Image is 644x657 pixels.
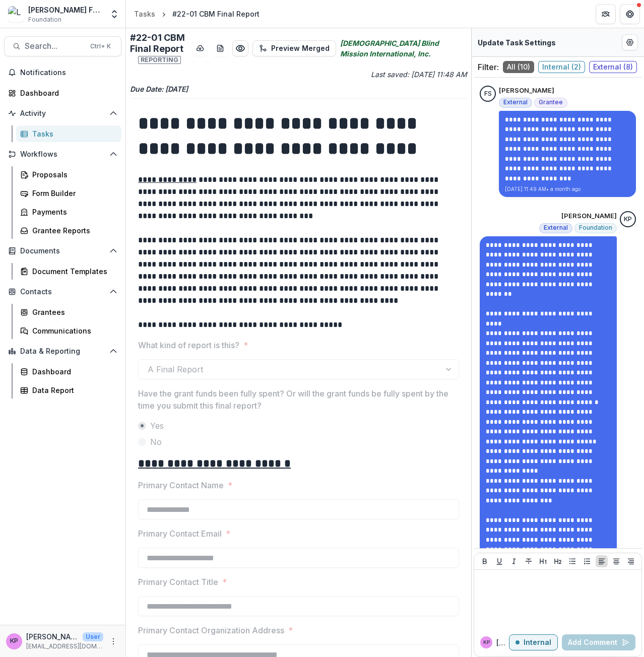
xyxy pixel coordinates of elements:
[32,385,113,396] div: Data Report
[150,420,164,432] span: Yes
[625,555,637,567] button: Align Right
[16,363,121,380] a: Dashboard
[138,576,218,588] p: Primary Contact Title
[20,288,105,296] span: Contacts
[596,555,608,567] button: Align Left
[16,166,121,183] a: Proposals
[130,84,467,94] p: Due Date: [DATE]
[524,638,551,647] p: Internal
[503,99,528,106] span: External
[596,4,616,24] button: Partners
[552,555,564,567] button: Heading 2
[478,61,499,73] p: Filter:
[508,555,520,567] button: Italicize
[212,40,228,56] button: download-word-button
[88,41,113,52] div: Ctrl + K
[16,304,121,320] a: Grantees
[138,479,224,491] p: Primary Contact Name
[134,9,155,19] div: Tasks
[130,7,159,21] a: Tasks
[16,322,121,339] a: Communications
[496,637,509,648] p: [PERSON_NAME] P
[25,41,84,51] span: Search...
[566,555,578,567] button: Bullet List
[484,91,492,97] div: Fabian Schindler
[28,5,103,15] div: [PERSON_NAME] Fund for the Blind
[8,6,24,22] img: Lavelle Fund for the Blind
[4,146,121,162] button: Open Workflows
[16,382,121,399] a: Data Report
[26,642,103,651] p: [EMAIL_ADDRESS][DOMAIN_NAME]
[232,40,248,56] button: Preview 178228f6-a988-4e74-9007-41962e1f1783.pdf
[479,555,491,567] button: Bold
[4,343,121,359] button: Open Data & Reporting
[622,34,638,50] button: Edit Form Settings
[483,640,490,645] div: Khanh Phan
[20,247,105,255] span: Documents
[4,85,121,101] a: Dashboard
[16,204,121,220] a: Payments
[20,150,105,159] span: Workflows
[32,325,113,336] div: Communications
[509,634,558,650] button: Internal
[538,61,585,73] span: Internal ( 2 )
[32,169,113,180] div: Proposals
[340,38,467,59] i: [DEMOGRAPHIC_DATA] Blind Mission International, Inc.
[20,69,117,77] span: Notifications
[4,105,121,121] button: Open Activity
[4,243,121,259] button: Open Documents
[20,109,105,118] span: Activity
[499,86,554,96] p: [PERSON_NAME]
[32,366,113,377] div: Dashboard
[138,387,453,412] p: Have the grant funds been fully spent? Or will the grant funds be fully spent by the time you sub...
[192,40,208,56] button: download-button
[610,555,622,567] button: Align Center
[301,69,468,80] p: Last saved: [DATE] 11:48 AM
[523,555,535,567] button: Strike
[130,7,264,21] nav: breadcrumb
[10,638,18,644] div: Khanh Phan
[544,224,568,231] span: External
[32,207,113,217] div: Payments
[252,40,336,56] button: Preview Merged
[28,15,61,24] span: Foundation
[503,61,534,73] span: All ( 10 )
[539,99,563,106] span: Grantee
[32,188,113,199] div: Form Builder
[16,125,121,142] a: Tasks
[581,555,593,567] button: Ordered List
[16,222,121,239] a: Grantee Reports
[562,634,635,650] button: Add Comment
[624,216,632,223] div: Khanh Phan
[478,37,556,48] p: Update Task Settings
[130,32,188,65] h2: #22-01 CBM Final Report
[138,624,284,636] p: Primary Contact Organization Address
[20,88,113,98] div: Dashboard
[20,347,105,356] span: Data & Reporting
[493,555,505,567] button: Underline
[138,339,239,351] p: What kind of report is this?
[505,185,630,193] p: [DATE] 11:49 AM • a month ago
[589,61,637,73] span: External ( 8 )
[172,9,260,19] div: #22-01 CBM Final Report
[620,4,640,24] button: Get Help
[83,632,103,641] p: User
[26,631,79,642] p: [PERSON_NAME]
[107,4,121,24] button: Open entity switcher
[561,211,617,221] p: [PERSON_NAME]
[4,64,121,81] button: Notifications
[16,263,121,280] a: Document Templates
[32,266,113,277] div: Document Templates
[16,185,121,202] a: Form Builder
[32,225,113,236] div: Grantee Reports
[32,128,113,139] div: Tasks
[138,56,181,64] span: Reporting
[4,36,121,56] button: Search...
[32,307,113,317] div: Grantees
[537,555,549,567] button: Heading 1
[150,436,162,448] span: No
[138,528,222,540] p: Primary Contact Email
[579,224,612,231] span: Foundation
[4,284,121,300] button: Open Contacts
[107,635,119,647] button: More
